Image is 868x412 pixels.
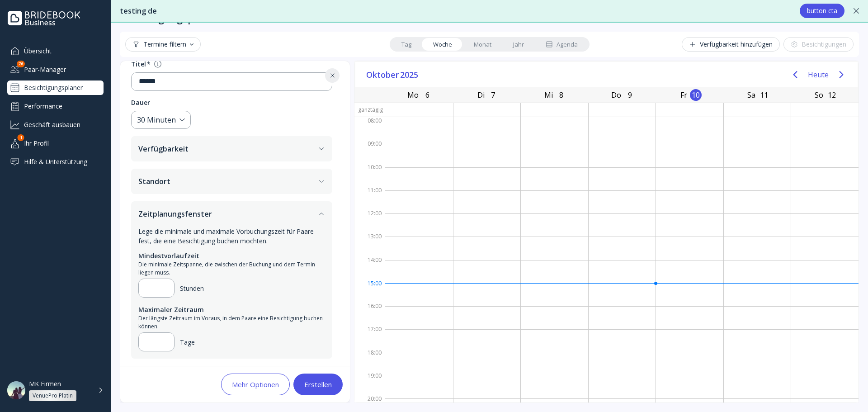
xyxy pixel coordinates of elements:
[7,117,104,132] a: Geschäft ausbauen
[137,115,176,125] div: 30 Minuten
[354,278,385,301] div: 15:00
[138,305,325,314] div: Maximaler Zeitraum
[783,37,854,52] button: Besichtigungen
[354,138,385,161] div: 09:00
[7,43,104,58] a: Übersicht
[400,68,420,81] span: 2025
[808,66,829,83] button: Heute
[7,81,104,95] a: Besichtigungsplaner
[138,260,325,277] div: Die minimale Zeitspanne, die zwischen der Buchung und dem Termin liegen muss.
[546,40,578,49] div: Agenda
[354,370,385,393] div: 19:00
[391,38,422,51] a: Tag
[120,12,219,24] div: Besichtigungsplaner
[354,393,385,404] div: 20:00
[624,89,636,101] div: 9
[120,6,791,16] div: testing de
[7,136,104,151] div: Ihr Profil
[475,89,487,101] div: Di
[7,381,25,399] img: dpr=1,fit=cover,g=face,w=48,h=48
[138,314,325,331] div: Der längste Zeitraum im Voraus, in dem Paare eine Besichtigung buchen können.
[293,374,343,395] button: Erstellen
[826,89,838,101] div: 12
[812,89,826,101] div: So
[221,374,290,395] button: Mehr Optionen
[131,136,332,161] button: Verfügbarkeit
[758,89,770,101] div: 11
[354,324,385,347] div: 17:00
[29,380,61,388] div: MK Firmen
[791,41,846,48] div: Besichtigungen
[421,89,433,101] div: 6
[131,227,332,359] div: Zeitplanungsfenster
[366,68,400,81] span: Oktober
[17,61,25,67] div: 76
[354,103,385,116] div: Ganztägig
[363,68,423,81] button: Oktober2025
[354,208,385,231] div: 12:00
[807,7,837,14] div: button cta
[7,62,104,77] a: Paar-Manager76
[125,37,201,52] button: Termine filtern
[487,89,499,101] div: 7
[682,37,780,52] button: Verfügbarkeit hinzufügen
[138,227,325,246] div: Lege die minimale und maximale Vorbuchungszeit für Paare fest, die eine Besichtigung buchen möchten.
[354,231,385,254] div: 13:00
[354,255,385,278] div: 14:00
[354,301,385,324] div: 16:00
[131,169,332,194] button: Standort
[354,185,385,208] div: 11:00
[33,392,73,399] div: VenuePro Platin
[422,38,463,51] a: Woche
[304,381,332,388] div: Erstellen
[18,134,24,141] div: 1
[690,89,702,101] div: 10
[7,136,104,151] a: Ihr Profil1
[609,89,624,101] div: Do
[354,347,385,370] div: 18:00
[232,381,279,388] div: Mehr Optionen
[131,98,150,107] div: Dauer
[180,284,204,293] div: Stunden
[678,89,690,101] div: Fr
[354,115,385,138] div: 08:00
[745,89,758,101] div: Sa
[354,162,385,185] div: 10:00
[689,41,773,48] div: Verfügbarkeit hinzufügen
[138,251,325,260] div: Mindestvorlaufzeit
[7,62,104,77] div: Paar-Manager
[132,41,193,48] div: Termine filtern
[7,99,104,114] a: Performance
[463,38,502,51] a: Monat
[832,66,850,84] button: Next page
[7,154,104,169] a: Hilfe & Unterstützung
[800,4,844,18] button: button cta
[405,89,421,101] div: Mo
[131,60,146,69] div: Titel
[502,38,535,51] a: Jahr
[786,66,804,84] button: Previous page
[180,337,195,347] div: Tage
[131,201,332,227] button: Zeitplanungsfenster
[542,89,556,101] div: Mi
[556,89,567,101] div: 8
